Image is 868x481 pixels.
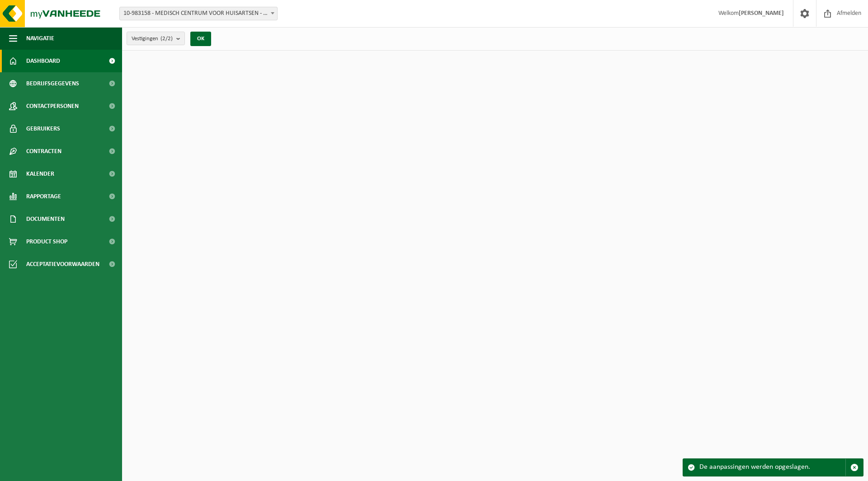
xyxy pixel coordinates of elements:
span: Contracten [26,140,61,163]
span: Bedrijfsgegevens [26,72,79,95]
button: OK [190,32,211,46]
span: Acceptatievoorwaarden [26,253,99,276]
span: Contactpersonen [26,95,79,117]
count: (2/2) [160,36,173,42]
span: 10-983158 - MEDISCH CENTRUM VOOR HUISARTSEN - LEUVEN [119,7,278,20]
span: Gebruikers [26,117,60,140]
span: Navigatie [26,27,54,50]
span: Rapportage [26,185,61,208]
span: Vestigingen [132,32,173,46]
span: Product Shop [26,230,67,253]
span: Kalender [26,163,54,185]
button: Vestigingen(2/2) [127,32,185,45]
span: 10-983158 - MEDISCH CENTRUM VOOR HUISARTSEN - LEUVEN [120,7,277,20]
strong: [PERSON_NAME] [739,10,784,17]
span: Dashboard [26,50,60,72]
span: Documenten [26,208,65,230]
div: De aanpassingen werden opgeslagen. [699,459,845,476]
